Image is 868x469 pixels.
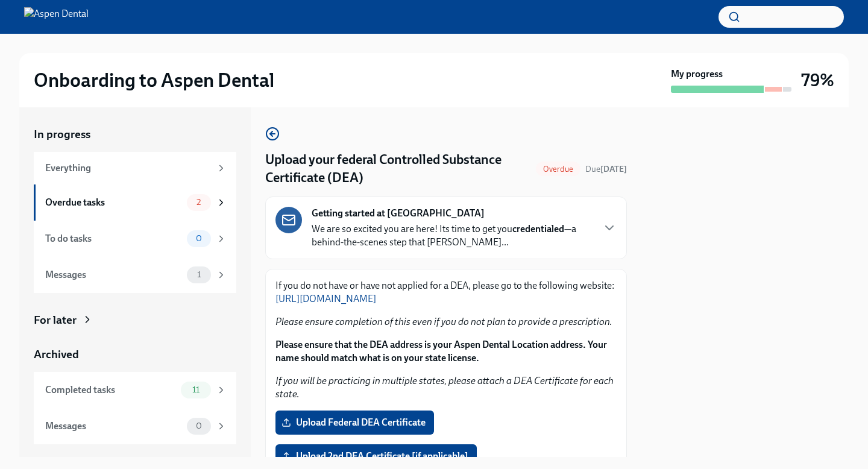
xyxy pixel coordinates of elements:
em: If you will be practicing in multiple states, please attach a DEA Certificate for each state. [275,375,614,400]
a: Everything [34,152,236,184]
p: If you do not have or have not applied for a DEA, please go to the following website: [275,279,617,306]
a: Completed tasks11 [34,372,236,408]
strong: My progress [671,68,723,81]
span: June 24th, 2025 10:00 [585,163,627,175]
img: Aspen Dental [24,7,89,27]
span: 2 [189,198,208,207]
div: Messages [45,268,182,282]
div: Messages [45,420,182,433]
div: To do tasks [45,232,182,245]
a: To do tasks0 [34,221,236,257]
a: Archived [34,347,236,362]
span: 11 [185,385,207,394]
strong: Please ensure that the DEA address is your Aspen Dental Location address. Your name should match ... [275,339,607,364]
label: Upload 2nd DEA Certificate [if applicable] [275,444,477,468]
span: 0 [189,234,209,243]
div: Overdue tasks [45,196,182,209]
span: 1 [190,270,208,279]
strong: Getting started at [GEOGRAPHIC_DATA] [312,207,485,220]
strong: [DATE] [600,164,627,174]
div: Everything [45,162,211,175]
span: Due [585,164,627,174]
a: For later [34,312,236,328]
a: [URL][DOMAIN_NAME] [275,293,376,304]
h2: Onboarding to Aspen Dental [34,68,274,92]
a: Messages1 [34,257,236,293]
div: Completed tasks [45,383,176,397]
h4: Upload your federal Controlled Substance Certificate (DEA) [265,151,531,187]
strong: credentialed [512,223,564,234]
a: Overdue tasks2 [34,184,236,221]
p: We are so excited you are here! Its time to get you —a behind-the-scenes step that [PERSON_NAME]... [312,222,593,249]
label: Upload Federal DEA Certificate [275,411,434,435]
span: Upload 2nd DEA Certificate [if applicable] [284,450,468,462]
em: Please ensure completion of this even if you do not plan to provide a prescription. [275,316,612,327]
span: 0 [189,421,209,430]
span: Upload Federal DEA Certificate [284,417,426,429]
a: In progress [34,127,236,142]
span: Overdue [536,165,580,174]
h3: 79% [801,69,834,91]
div: For later [34,312,77,328]
a: Messages0 [34,408,236,444]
